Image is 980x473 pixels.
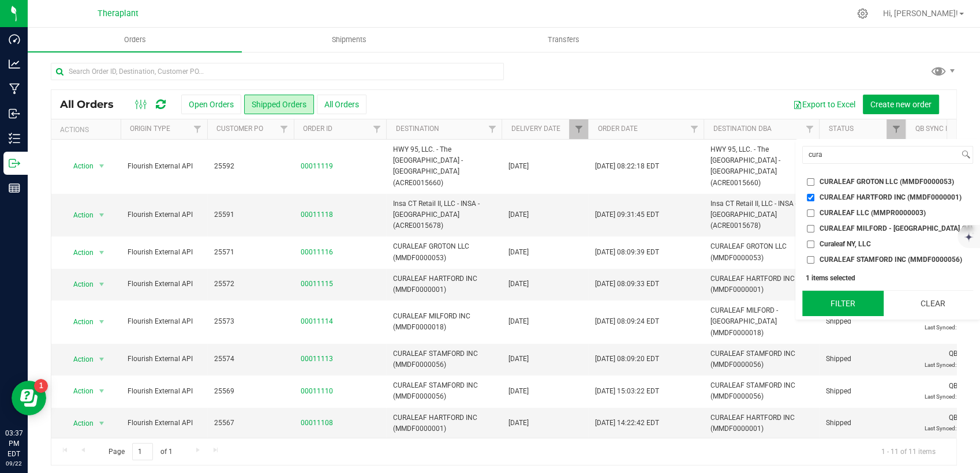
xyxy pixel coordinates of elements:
[393,144,495,189] span: HWY 95, LLC. - The [GEOGRAPHIC_DATA] - [GEOGRAPHIC_DATA] (ACRE0015660)
[597,125,637,133] a: Order Date
[595,247,659,258] span: [DATE] 08:09:39 EDT
[301,386,333,397] a: 00011110
[915,125,960,133] a: QB Sync Info
[214,209,287,220] span: 25591
[63,158,94,174] span: Action
[892,291,973,316] button: Clear
[863,95,939,114] button: Create new order
[820,256,962,263] span: CURALEAF STAMFORD INC (MMDF0000056)
[828,125,853,133] a: Status
[5,459,23,468] p: 09/22
[214,247,287,258] span: 25571
[63,415,94,431] span: Action
[710,305,812,339] span: CURALEAF MILFORD - [GEOGRAPHIC_DATA] (MMDF0000018)
[9,133,20,144] inline-svg: Inventory
[128,418,200,429] span: Flourish External API
[883,9,958,18] span: Hi, [PERSON_NAME]!
[710,348,812,370] span: CURALEAF STAMFORD INC (MMDF0000056)
[395,125,439,133] a: Destination
[532,35,595,45] span: Transfers
[393,273,495,295] span: CURALEAF HARTFORD INC (MMDF0000001)
[949,414,967,422] span: QB ID:
[60,126,116,134] div: Actions
[63,383,94,399] span: Action
[128,386,200,397] span: Flourish External API
[242,28,456,52] a: Shipments
[9,157,20,169] inline-svg: Outbound
[317,95,366,114] button: All Orders
[710,241,812,263] span: CURALEAF GROTON LLC (MMDF0000053)
[95,245,109,261] span: select
[595,209,659,220] span: [DATE] 09:31:45 EDT
[109,35,162,45] span: Orders
[870,100,932,109] span: Create new order
[9,83,20,95] inline-svg: Manufacturing
[393,241,495,263] span: CURALEAF GROTON LLC (MMDF0000053)
[63,207,94,223] span: Action
[51,63,504,80] input: Search Order ID, Destination, Customer PO...
[188,119,207,139] a: Filter
[130,125,170,133] a: Origin Type
[887,119,906,139] a: Filter
[511,125,560,133] a: Delivery Date
[128,247,200,258] span: Flourish External API
[595,161,659,172] span: [DATE] 08:22:18 EDT
[595,279,659,290] span: [DATE] 08:09:33 EDT
[99,443,182,461] span: Page of 1
[684,119,704,139] a: Filter
[393,198,495,232] span: Insa CT Retail II, LLC - INSA - [GEOGRAPHIC_DATA] (ACRE0015678)
[855,8,870,19] div: Manage settings
[807,256,814,264] input: CURALEAF STAMFORD INC (MMDF0000056)
[301,316,333,327] a: 00011114
[95,415,109,431] span: select
[63,351,94,367] span: Action
[508,316,529,327] span: [DATE]
[872,443,945,460] span: 1 - 11 of 11 items
[367,119,386,139] a: Filter
[128,316,200,327] span: Flourish External API
[807,209,814,217] input: CURALEAF LLC (MMPR0000003)
[303,125,332,133] a: Order ID
[301,247,333,258] a: 00011116
[214,161,287,172] span: 25592
[820,178,954,185] span: CURALEAF GROTON LLC (MMDF0000053)
[95,383,109,399] span: select
[710,273,812,295] span: CURALEAF HARTFORD INC (MMDF0000001)
[214,386,287,397] span: 25569
[393,348,495,370] span: CURALEAF STAMFORD INC (MMDF0000056)
[393,311,495,333] span: CURALEAF MILFORD INC (MMDF0000018)
[301,279,333,290] a: 00011115
[34,379,48,393] iframe: Resource center unread badge
[128,354,200,365] span: Flourish External API
[60,98,125,111] span: All Orders
[508,386,529,397] span: [DATE]
[802,291,884,316] button: Filter
[128,279,200,290] span: Flourish External API
[800,119,819,139] a: Filter
[216,125,263,133] a: Customer PO
[710,198,812,232] span: Insa CT Retail II, LLC - INSA - [GEOGRAPHIC_DATA] (ACRE0015678)
[275,119,294,139] a: Filter
[595,316,659,327] span: [DATE] 08:09:24 EDT
[301,354,333,365] a: 00011113
[28,28,242,52] a: Orders
[9,182,20,194] inline-svg: Reports
[128,209,200,220] span: Flourish External API
[710,412,812,434] span: CURALEAF HARTFORD INC (MMDF0000001)
[807,225,814,232] input: CURALEAF MILFORD - [GEOGRAPHIC_DATA] (MMDF0000018)
[9,58,20,70] inline-svg: Analytics
[807,194,814,201] input: CURALEAF HARTFORD INC (MMDF0000001)
[820,209,926,216] span: CURALEAF LLC (MMPR0000003)
[713,125,771,133] a: Destination DBA
[95,158,109,174] span: select
[807,241,814,248] input: Curaleaf NY, LLC
[63,314,94,330] span: Action
[95,276,109,292] span: select
[132,443,153,461] input: 1
[95,207,109,223] span: select
[12,381,46,415] iframe: Resource center
[508,247,529,258] span: [DATE]
[595,418,659,429] span: [DATE] 14:22:42 EDT
[710,380,812,402] span: CURALEAF STAMFORD INC (MMDF0000056)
